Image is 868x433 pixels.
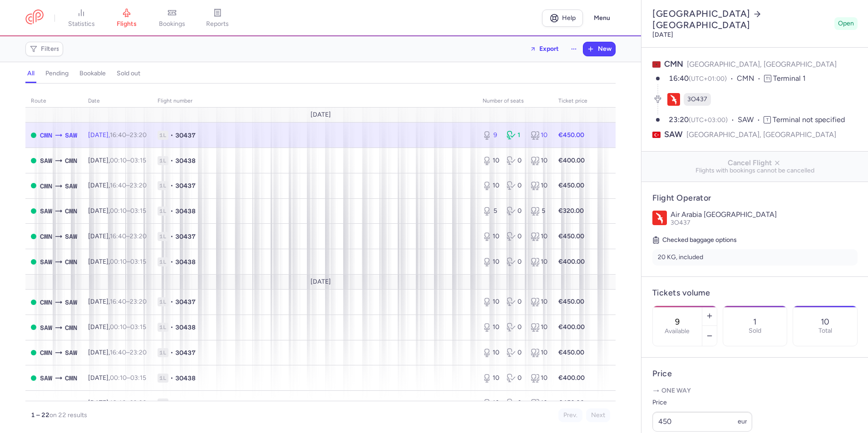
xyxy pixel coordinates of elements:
span: – [110,157,146,164]
span: [DATE], [88,323,146,331]
span: CMN [65,206,77,216]
div: 0 [507,297,523,306]
a: Help [542,10,583,27]
th: Ticket price [553,94,593,108]
li: 20 KG, included [652,249,858,266]
label: Price [652,397,752,408]
span: Filters [41,45,59,53]
span: [DATE], [88,258,146,266]
span: (UTC+01:00) [689,75,727,83]
span: • [170,181,173,190]
span: T [764,116,771,123]
span: 3O438 [175,323,196,332]
div: 10 [531,232,547,241]
span: 3O438 [175,374,196,383]
span: – [110,131,147,139]
strong: €450.00 [558,298,584,305]
a: statistics [59,8,104,28]
span: 1L [158,232,168,241]
time: 23:20 [130,182,147,189]
time: 03:15 [130,157,146,164]
span: 3O437 [175,232,196,241]
time: 03:15 [130,374,146,382]
time: 00:10 [110,207,127,215]
div: 1 [507,131,523,140]
span: Flights with bookings cannot be cancelled [649,167,861,174]
div: 10 [531,181,547,190]
h4: Price [652,369,858,379]
strong: €450.00 [558,399,584,407]
th: number of seats [477,94,553,108]
span: 3O437 [175,181,196,190]
time: 00:10 [110,157,127,164]
button: Menu [588,10,616,27]
span: CMN [40,399,52,408]
time: 00:10 [110,258,127,266]
span: 1L [158,374,168,383]
th: route [25,94,83,108]
a: bookings [149,8,195,28]
h5: Checked baggage options [652,235,858,246]
time: 16:40 [110,131,126,139]
div: 9 [483,131,499,140]
span: CMN [40,297,52,307]
div: 10 [483,348,499,357]
div: 10 [483,399,499,408]
time: 16:40 [110,232,126,240]
span: – [110,298,147,305]
span: • [170,156,173,165]
span: 3O437 [175,399,196,408]
div: 10 [483,297,499,306]
span: – [110,349,147,356]
figure: 3O airline logo [667,93,680,106]
span: CMN [737,74,764,84]
span: SAW [65,399,77,408]
time: 16:40 [110,182,126,189]
button: Export [524,42,565,56]
span: [DATE], [88,182,147,189]
span: SAW [40,257,52,267]
time: 00:10 [110,374,127,382]
time: 03:15 [130,207,146,215]
time: 16:40 [110,349,126,356]
div: 5 [531,207,547,216]
span: on 22 results [49,411,87,419]
span: – [110,399,147,407]
div: 10 [531,374,547,383]
span: SAW [40,156,52,166]
span: – [110,323,146,331]
span: reports [206,20,229,28]
span: CMN [40,348,52,358]
time: 03:15 [130,323,146,331]
p: Sold [749,327,761,335]
strong: €400.00 [558,374,585,382]
span: [DATE], [88,157,146,164]
span: – [110,258,146,266]
span: 3O437 [175,348,196,357]
th: Flight number [152,94,477,108]
strong: €450.00 [558,131,584,139]
span: • [170,131,173,140]
span: – [110,182,147,189]
div: 0 [507,156,523,165]
time: 16:40 [669,74,689,83]
div: 0 [507,207,523,216]
h4: bookable [79,69,106,78]
h4: all [27,69,35,78]
span: 1L [158,399,168,408]
time: 03:15 [130,258,146,266]
time: 16:40 [110,399,126,407]
div: 10 [483,374,499,383]
span: 3O438 [175,156,196,165]
strong: €400.00 [558,157,585,164]
span: – [110,232,147,240]
div: 0 [507,374,523,383]
h4: sold out [117,69,140,78]
div: 10 [531,156,547,165]
span: SAW [664,129,683,140]
span: 1L [158,207,168,216]
p: Air Arabia [GEOGRAPHIC_DATA] [671,211,858,219]
span: CMN [65,257,77,267]
span: CMN [65,323,77,333]
a: CitizenPlane red outlined logo [25,10,44,26]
